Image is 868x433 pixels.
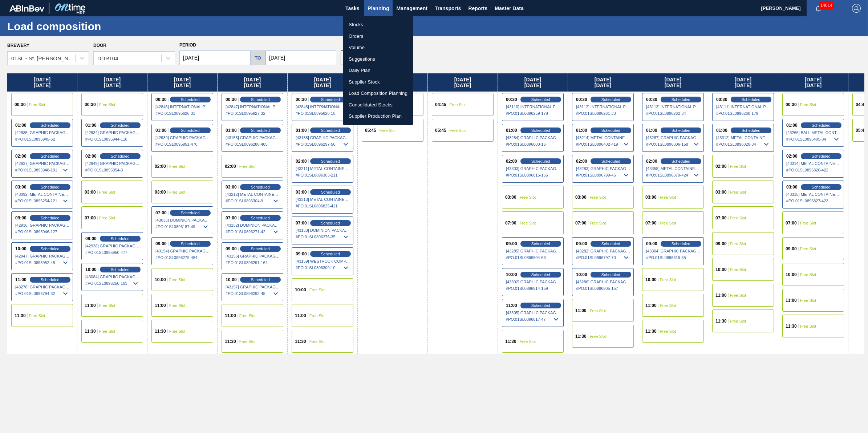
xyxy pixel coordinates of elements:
a: Volume [343,42,413,53]
a: Supplier Production Plan [343,110,413,122]
a: Suggestions [343,53,413,65]
a: Orders [343,31,413,42]
a: Supplier Stock [343,76,413,88]
a: Stocks [343,19,413,31]
a: Consolidated Stocks [343,99,413,111]
a: Load Composition Planning [343,88,413,99]
a: Daily Plan [343,65,413,76]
